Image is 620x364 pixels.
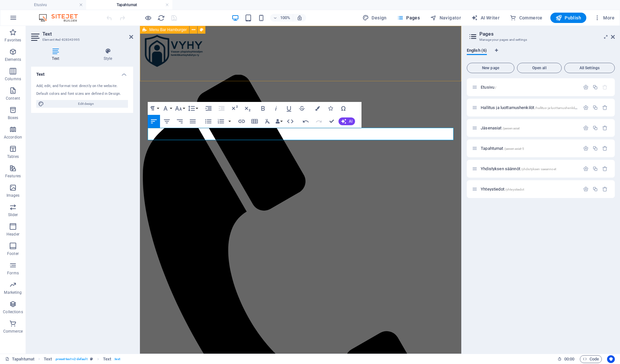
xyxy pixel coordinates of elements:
[3,309,23,314] p: Collections
[270,14,293,22] button: 100%
[55,355,87,363] span: . preset-text-v2-default
[583,146,589,151] div: Settings
[535,106,579,110] span: /hallitus-ja-luottamushenkiloet
[505,188,524,191] span: /yhteystiedot
[592,125,598,131] div: Duplicate
[6,193,20,198] p: Images
[42,31,133,37] h2: Text
[6,96,20,101] p: Content
[504,147,524,150] span: /jaesenasiat-5
[7,270,19,276] p: Forms
[592,166,598,171] div: Duplicate
[114,355,120,363] span: . text
[479,146,580,150] div: Tapahtumat/jaesenasiat-5
[90,357,93,361] i: This element is a customizable preset
[42,37,120,43] h3: Element #ed-828343995
[339,117,355,125] button: AI
[471,15,499,21] span: AI Writer
[37,14,86,22] img: Editor Logo
[360,13,389,23] button: Design
[6,232,19,237] p: Header
[583,125,589,131] div: Settings
[5,355,34,363] a: Click to cancel selection. Double-click to open Pages
[8,212,18,217] p: Slider
[161,102,173,115] button: Font Family
[4,135,22,140] p: Accordion
[495,86,496,89] span: /
[583,355,599,363] span: Code
[36,83,128,89] div: Add, edit, and format text directly on the website.
[583,166,589,171] div: Settings
[592,146,598,151] div: Duplicate
[594,15,614,21] span: More
[187,102,199,115] button: Line Height
[297,15,303,21] i: On resize automatically adjust zoom level to fit chosen device.
[228,102,241,115] button: Superscript
[161,115,173,128] button: Align Center
[583,105,589,110] div: Settings
[564,63,615,73] button: All Settings
[592,186,598,192] div: Duplicate
[103,355,111,363] span: Click to select. Double-click to edit
[5,76,21,82] p: Columns
[46,100,126,108] span: Edit design
[592,105,598,110] div: Duplicate
[5,173,21,179] p: Features
[349,119,352,123] span: AI
[8,115,18,120] p: Boxes
[479,85,580,89] div: Etusivu/
[83,48,133,61] h4: Style
[479,187,580,191] div: Yhteystiedot/yhteystiedot
[397,15,420,21] span: Pages
[557,355,575,363] h6: Session time
[202,115,214,128] button: Unordered List
[174,102,186,115] button: Font Size
[36,91,128,97] div: Default colors and font sizes are defined in Design.
[31,67,133,78] h4: Text
[148,102,160,115] button: Paragraph Format
[607,355,615,363] button: Usercentrics
[311,102,324,115] button: Colors
[174,115,186,128] button: Align Right
[257,102,269,115] button: Bold (Ctrl+B)
[510,15,543,21] span: Commerce
[591,13,617,23] button: More
[235,115,248,128] button: Insert Link
[481,187,524,192] span: Yhteystiedot
[157,14,165,22] button: reload
[602,166,608,171] div: Remove
[602,146,608,151] div: Remove
[144,14,152,22] button: Click here to leave preview mode and continue editing
[362,15,387,21] span: Design
[187,115,199,128] button: Align Justify
[227,115,232,128] button: Ordered List
[521,167,556,171] span: /yhdistyksen-saeannoet
[469,13,502,23] button: AI Writer
[284,115,296,128] button: HTML
[481,146,524,151] span: Click to open page
[31,48,83,61] h4: Text
[569,357,570,361] span: :
[395,13,422,23] button: Pages
[270,102,282,115] button: Italic (Ctrl+I)
[467,63,514,73] button: New page
[148,115,160,128] button: Align Left
[296,102,308,115] button: Strikethrough
[5,38,21,43] p: Favorites
[507,13,545,23] button: Commerce
[241,102,254,115] button: Subscript
[470,66,511,70] span: New page
[5,57,21,62] p: Elements
[4,290,22,295] p: Marketing
[481,126,520,130] span: Click to open page
[3,329,23,334] p: Commerce
[481,166,556,171] span: Yhdistyksen säännöt
[324,102,337,115] button: Icons
[86,1,172,8] h4: Tapahtumat
[280,14,290,22] h6: 100%
[326,115,338,128] button: Confirm (Ctrl+⏎)
[7,154,19,159] p: Tables
[202,102,215,115] button: Increase Indent
[428,13,464,23] button: Navigator
[215,115,227,128] button: Ordered List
